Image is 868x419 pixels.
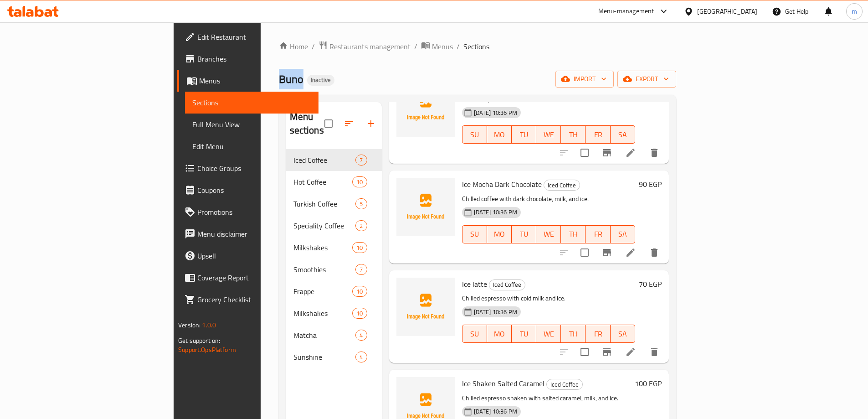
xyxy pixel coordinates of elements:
[396,178,455,236] img: Ice Mocha Dark Chocolate
[561,325,586,343] button: TH
[356,265,366,274] span: 7
[293,264,356,275] span: Smoothies
[178,319,200,331] span: Version:
[575,342,594,362] span: Select to update
[639,178,662,191] h6: 90 EGP
[185,92,318,114] a: Sections
[614,228,632,241] span: SA
[611,125,635,144] button: SA
[355,264,367,275] div: items
[575,143,594,162] span: Select to update
[611,225,635,243] button: SA
[462,377,544,390] span: Ice Shaken Salted Caramel
[540,228,557,241] span: WE
[462,325,487,343] button: SU
[355,155,367,166] div: items
[515,228,533,241] span: TU
[462,193,635,205] p: Chilled coffee with dark chocolate, milk, and ice.
[353,178,366,186] span: 10
[286,171,382,193] div: Hot Coffee10
[489,279,525,290] div: Iced Coffee
[293,242,353,253] span: Milkshakes
[491,128,508,141] span: MO
[555,71,614,88] button: import
[596,142,618,164] button: Branch-specific-item
[563,73,606,85] span: import
[565,327,582,341] span: TH
[192,141,311,152] span: Edit Menu
[352,242,367,253] div: items
[352,286,367,297] div: items
[185,114,318,135] a: Full Menu View
[185,135,318,157] a: Edit Menu
[286,145,382,372] nav: Menu sections
[286,215,382,237] div: Speciality Coffee2
[589,327,606,341] span: FR
[177,48,318,70] a: Branches
[197,294,311,305] span: Grocery Checklist
[396,78,455,137] img: Ice Caramel Macchiato
[565,228,582,241] span: TH
[319,114,338,133] span: Select all sections
[470,109,521,117] span: [DATE] 10:36 PM
[197,185,311,196] span: Coupons
[536,125,561,144] button: WE
[360,113,382,134] button: Add section
[596,242,618,264] button: Branch-specific-item
[512,125,536,144] button: TU
[192,119,311,130] span: Full Menu View
[614,327,632,341] span: SA
[586,125,610,144] button: FR
[625,347,636,357] a: Edit menu item
[512,325,536,343] button: TU
[177,245,318,267] a: Upsell
[462,293,635,304] p: Chilled espresso with cold milk and ice.
[643,242,665,264] button: delete
[356,156,366,165] span: 7
[202,319,216,331] span: 1.0.0
[643,142,665,164] button: delete
[421,41,453,52] a: Menus
[589,228,606,241] span: FR
[293,176,353,187] span: Hot Coffee
[462,125,487,144] button: SU
[355,220,367,231] div: items
[466,327,483,341] span: SU
[625,247,636,258] a: Edit menu item
[307,76,334,84] span: Inactive
[470,407,521,416] span: [DATE] 10:36 PM
[462,225,487,243] button: SU
[293,308,353,319] span: Milkshakes
[515,327,533,341] span: TU
[318,41,411,52] a: Restaurants management
[279,41,676,52] nav: breadcrumb
[489,279,525,290] span: Iced Coffee
[487,325,512,343] button: MO
[414,41,417,52] li: /
[293,220,356,231] span: Speciality Coffee
[491,228,508,241] span: MO
[197,207,311,217] span: Promotions
[356,222,366,230] span: 2
[293,352,356,362] span: Sunshine
[286,237,382,259] div: Milkshakes10
[625,73,669,85] span: export
[293,330,356,341] span: Matcha
[177,179,318,201] a: Coupons
[293,198,356,209] span: Turkish Coffee
[544,180,580,191] div: Iced Coffee
[352,176,367,187] div: items
[353,287,366,296] span: 10
[639,278,662,290] h6: 70 EGP
[177,157,318,179] a: Choice Groups
[293,286,353,297] span: Frappe
[177,26,318,48] a: Edit Restaurant
[197,250,311,261] span: Upsell
[614,128,632,141] span: SA
[293,155,356,166] span: Iced Coffee
[286,302,382,324] div: Milkshakes10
